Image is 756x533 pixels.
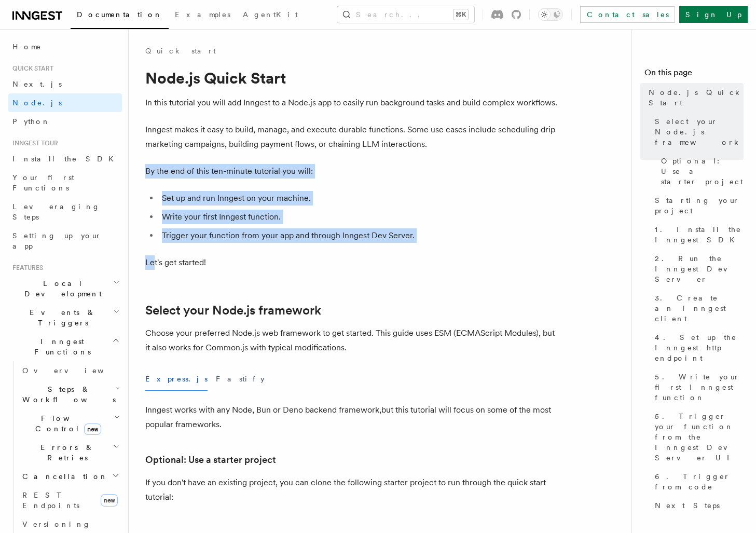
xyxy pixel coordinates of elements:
[18,361,122,380] a: Overview
[655,293,744,324] span: 3. Create an Inngest client
[145,453,276,467] a: Optional: Use a starter project
[651,467,744,496] a: 6. Trigger from code
[175,10,230,19] span: Examples
[169,3,237,28] a: Examples
[651,249,744,289] a: 2. Run the Inngest Dev Server
[8,168,122,197] a: Your first Functions
[101,494,118,507] span: new
[580,6,675,23] a: Contact sales
[8,149,122,168] a: Install the SDK
[8,303,122,332] button: Events & Triggers
[8,307,113,328] span: Events & Triggers
[77,10,162,19] span: Documentation
[216,367,265,391] button: Fastify
[8,278,113,299] span: Local Development
[651,112,744,152] a: Select your Node.js framework
[8,274,122,303] button: Local Development
[18,409,122,438] button: Flow Controlnew
[159,191,560,206] li: Set up and run Inngest on your machine.
[651,328,744,367] a: 4. Set up the Inngest http endpoint
[18,486,122,515] a: REST Endpointsnew
[651,220,744,249] a: 1. Install the Inngest SDK
[8,226,122,255] a: Setting up your app
[12,99,62,107] span: Node.js
[679,6,748,23] a: Sign Up
[661,156,744,187] span: Optional: Use a starter project
[237,3,304,28] a: AgentKit
[655,224,744,245] span: 1. Install the Inngest SDK
[651,367,744,407] a: 5. Write your first Inngest function
[12,173,74,192] span: Your first Functions
[651,191,744,220] a: Starting your project
[651,289,744,328] a: 3. Create an Inngest client
[22,366,129,375] span: Overview
[12,155,120,163] span: Install the SDK
[655,471,744,492] span: 6. Trigger from code
[655,116,744,147] span: Select your Node.js framework
[8,139,58,147] span: Inngest tour
[22,491,79,510] span: REST Endpoints
[18,413,114,434] span: Flow Control
[8,336,112,357] span: Inngest Functions
[145,367,208,391] button: Express.js
[145,95,560,110] p: In this tutorial you will add Inngest to a Node.js app to easily run background tasks and build c...
[644,66,744,83] h4: On this page
[243,10,298,19] span: AgentKit
[145,326,560,355] p: Choose your preferred Node.js web framework to get started. This guide uses ESM (ECMAScript Modul...
[145,403,560,432] p: Inngest works with any Node, Bun or Deno backend framework,but this tutorial will focus on some o...
[12,42,42,52] span: Home
[145,475,560,504] p: If you don't have an existing project, you can clone the following starter project to run through...
[12,80,62,88] span: Next.js
[8,93,122,112] a: Node.js
[159,210,560,224] li: Write your first Inngest function.
[145,255,560,270] p: Let's get started!
[18,471,108,482] span: Cancellation
[22,520,91,528] span: Versioning
[644,83,744,112] a: Node.js Quick Start
[8,64,53,73] span: Quick start
[655,372,744,403] span: 5. Write your first Inngest function
[651,496,744,515] a: Next Steps
[8,197,122,226] a: Leveraging Steps
[8,264,43,272] span: Features
[145,303,321,318] a: Select your Node.js framework
[18,467,122,486] button: Cancellation
[12,231,102,250] span: Setting up your app
[651,407,744,467] a: 5. Trigger your function from the Inngest Dev Server UI
[18,380,122,409] button: Steps & Workflows
[655,253,744,284] span: 2. Run the Inngest Dev Server
[8,75,122,93] a: Next.js
[538,8,563,21] button: Toggle dark mode
[12,202,100,221] span: Leveraging Steps
[8,112,122,131] a: Python
[657,152,744,191] a: Optional: Use a starter project
[84,423,101,435] span: new
[145,46,216,56] a: Quick start
[159,228,560,243] li: Trigger your function from your app and through Inngest Dev Server.
[8,332,122,361] button: Inngest Functions
[649,87,744,108] span: Node.js Quick Start
[655,332,744,363] span: 4. Set up the Inngest http endpoint
[18,384,116,405] span: Steps & Workflows
[453,9,468,20] kbd: ⌘K
[18,438,122,467] button: Errors & Retries
[655,500,720,511] span: Next Steps
[145,164,560,179] p: By the end of this ten-minute tutorial you will:
[655,411,744,463] span: 5. Trigger your function from the Inngest Dev Server UI
[18,442,113,463] span: Errors & Retries
[145,122,560,152] p: Inngest makes it easy to build, manage, and execute durable functions. Some use cases include sch...
[12,117,50,126] span: Python
[145,69,560,87] h1: Node.js Quick Start
[337,6,474,23] button: Search...⌘K
[655,195,744,216] span: Starting your project
[71,3,169,29] a: Documentation
[8,37,122,56] a: Home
